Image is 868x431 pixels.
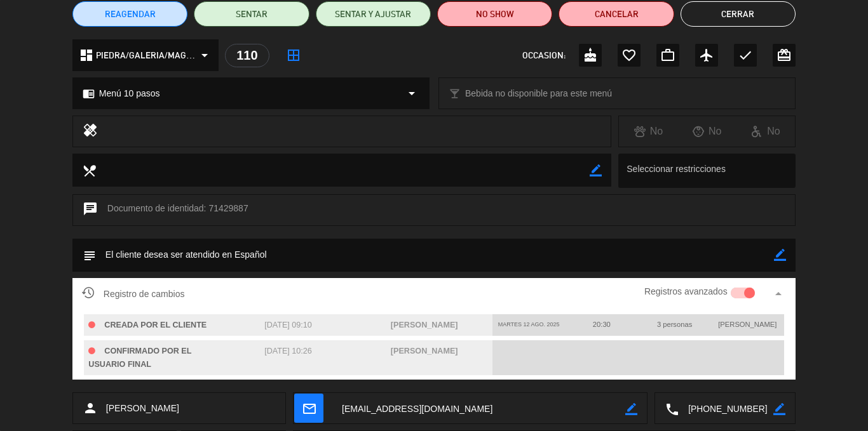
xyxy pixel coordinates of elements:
[225,44,269,67] div: 110
[449,88,461,100] i: local_bar
[88,347,191,369] span: CONFIRMADO POR EL USUARIO FINAL
[286,48,301,63] i: border_all
[498,321,560,328] span: martes 12 ago. 2025
[621,48,637,63] i: favorite_border
[391,321,458,329] span: [PERSON_NAME]
[590,164,602,176] i: border_color
[105,8,156,21] span: REAGENDAR
[197,48,212,63] i: arrow_drop_down
[465,86,612,101] span: Bebida no disponible para este menú
[738,48,753,63] i: check
[96,48,197,63] span: PIEDRA/GALERIA/MAGNUM
[82,163,96,177] i: local_dining
[593,321,611,328] span: 20:30
[559,1,674,27] button: Cancelar
[736,123,795,140] div: No
[99,86,160,101] span: Menú 10 pasos
[776,48,792,63] i: card_giftcard
[106,401,179,416] span: [PERSON_NAME]
[522,48,566,63] span: OCCASION:
[264,321,312,329] span: [DATE] 09:10
[82,286,185,302] span: Registro de cambios
[699,48,714,63] i: airplanemode_active
[302,401,316,415] i: mail_outline
[625,403,637,415] i: border_color
[681,1,796,27] button: Cerrar
[660,48,675,63] i: work_outline
[665,402,679,416] i: local_phone
[718,321,776,328] span: [PERSON_NAME]
[82,248,96,262] i: subject
[264,347,312,355] span: [DATE] 10:26
[583,48,598,63] i: cake
[773,403,785,415] i: border_color
[79,48,94,63] i: dashboard
[391,347,458,355] span: [PERSON_NAME]
[437,1,552,27] button: NO SHOW
[657,321,692,328] span: 3 personas
[72,194,796,226] div: Documento de identidad: 71429887
[83,88,95,100] i: chrome_reader_mode
[104,321,207,329] span: CREADA POR EL CLIENTE
[771,286,786,302] i: arrow_drop_up
[83,201,98,219] i: chat
[194,1,309,27] button: SENTAR
[83,401,98,416] i: person
[678,123,736,140] div: No
[316,1,431,27] button: SENTAR Y AJUSTAR
[774,249,786,261] i: border_color
[619,123,677,140] div: No
[83,123,98,140] i: healing
[404,86,419,101] i: arrow_drop_down
[644,284,728,299] label: Registros avanzados
[72,1,187,27] button: REAGENDAR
